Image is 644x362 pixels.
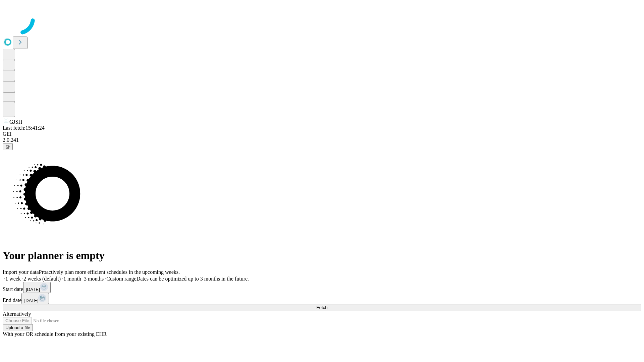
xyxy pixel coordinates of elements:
[5,276,21,282] span: 1 week
[316,305,327,310] span: Fetch
[3,293,641,304] div: End date
[3,304,641,311] button: Fetch
[3,131,641,137] div: GEI
[5,144,10,149] span: @
[3,282,641,293] div: Start date
[24,298,38,303] span: [DATE]
[63,276,81,282] span: 1 month
[23,282,51,293] button: [DATE]
[106,276,136,282] span: Custom range
[3,137,641,143] div: 2.0.241
[23,276,61,282] span: 2 weeks (default)
[137,276,249,282] span: Dates can be optimized up to 3 months in the future.
[3,125,45,131] span: Last fetch: 15:41:24
[26,287,40,292] span: [DATE]
[39,269,180,275] span: Proactively plan more efficient schedules in the upcoming weeks.
[3,331,107,337] span: With your OR schedule from your existing EHR
[9,119,22,125] span: GJSH
[3,269,39,275] span: Import your data
[3,249,641,262] h1: Your planner is empty
[21,293,49,304] button: [DATE]
[3,324,33,331] button: Upload a file
[3,311,31,317] span: Alternatively
[84,276,104,282] span: 3 months
[3,143,13,150] button: @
